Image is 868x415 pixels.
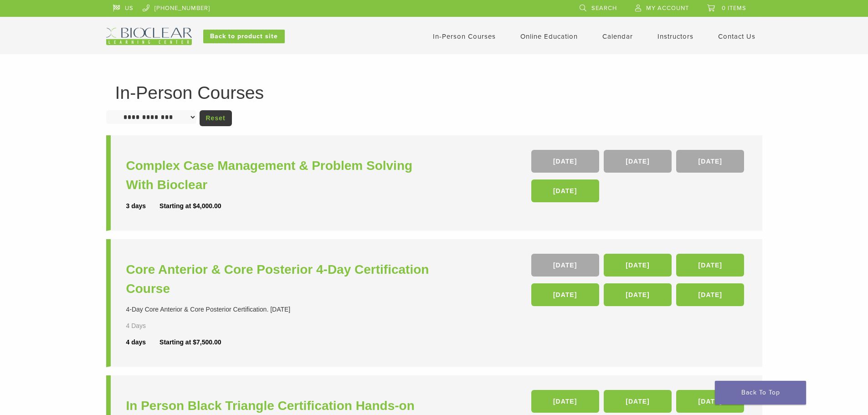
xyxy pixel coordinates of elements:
a: Contact Us [718,32,755,41]
div: 4-Day Core Anterior & Core Posterior Certification. [DATE] [126,305,437,314]
a: [DATE] [531,150,599,173]
span: Search [591,5,617,12]
a: [DATE] [676,254,744,277]
div: Starting at $4,000.00 [159,201,221,211]
a: [DATE] [604,390,672,413]
a: [DATE] [676,390,744,413]
a: Calendar [602,32,633,41]
a: [DATE] [604,150,672,173]
a: In-Person Courses [433,32,496,41]
a: [DATE] [531,390,599,413]
div: 4 Days [126,321,173,331]
a: Back to product site [203,30,285,43]
a: [DATE] [676,283,744,306]
div: Starting at $7,500.00 [159,338,221,347]
div: 4 days [126,338,160,347]
a: Instructors [657,32,693,41]
a: [DATE] [531,179,599,202]
div: 3 days [126,201,160,211]
a: [DATE] [604,254,672,277]
a: Reset [200,110,232,126]
div: , , , [531,150,747,207]
a: [DATE] [531,283,599,306]
img: Bioclear [106,28,192,45]
a: Back To Top [715,381,806,405]
div: , , , , , [531,254,747,311]
a: Online Education [520,32,578,41]
span: My Account [646,5,689,12]
a: Complex Case Management & Problem Solving With Bioclear [126,156,437,195]
a: [DATE] [604,283,672,306]
a: Core Anterior & Core Posterior 4-Day Certification Course [126,260,437,298]
a: [DATE] [676,150,744,173]
a: [DATE] [531,254,599,277]
h1: In-Person Courses [115,84,753,102]
span: 0 items [722,5,746,12]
